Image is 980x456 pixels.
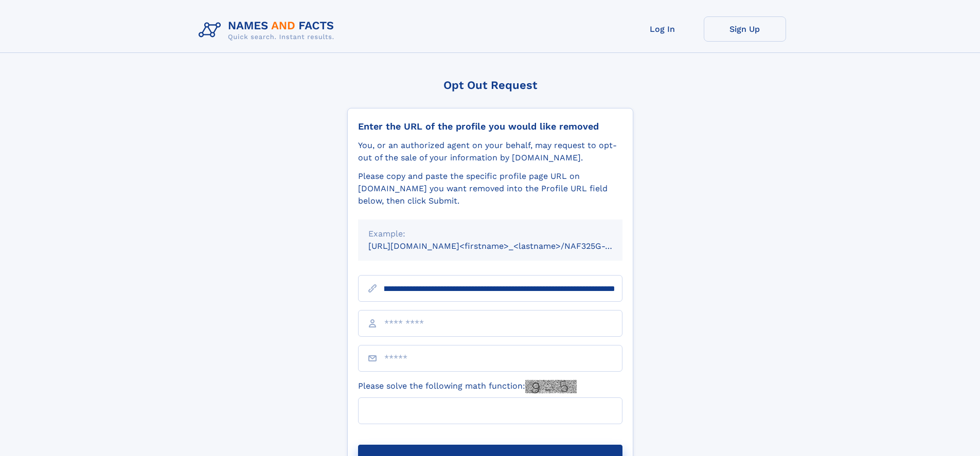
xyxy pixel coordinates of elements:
[621,16,704,42] a: Log In
[704,16,786,42] a: Sign Up
[368,228,612,240] div: Example:
[358,380,577,393] label: Please solve the following math function:
[358,121,622,132] div: Enter the URL of the profile you would like removed
[358,139,622,164] div: You, or an authorized agent on your behalf, may request to opt-out of the sale of your informatio...
[194,16,343,44] img: Logo Names and Facts
[358,170,622,207] div: Please copy and paste the specific profile page URL on [DOMAIN_NAME] you want removed into the Pr...
[368,241,642,251] small: [URL][DOMAIN_NAME]<firstname>_<lastname>/NAF325G-xxxxxxxx
[347,79,633,92] div: Opt Out Request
